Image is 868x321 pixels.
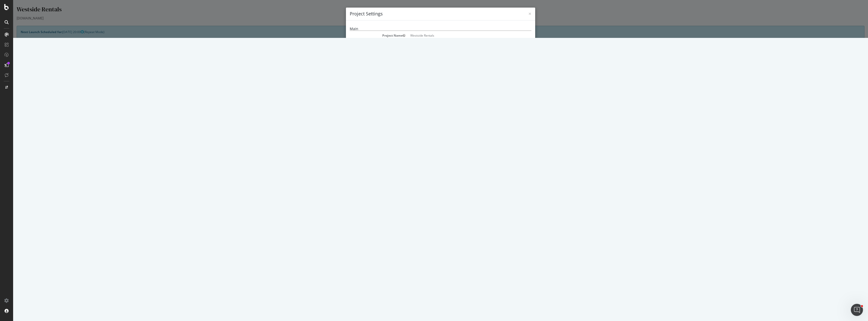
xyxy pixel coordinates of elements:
[337,33,392,38] dt: Project Name
[851,304,863,316] iframe: Intercom live chat
[515,10,518,17] span: ×
[337,27,518,31] h5: Main
[337,11,518,17] h4: Project Settings
[397,33,518,38] dd: Westside Rentals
